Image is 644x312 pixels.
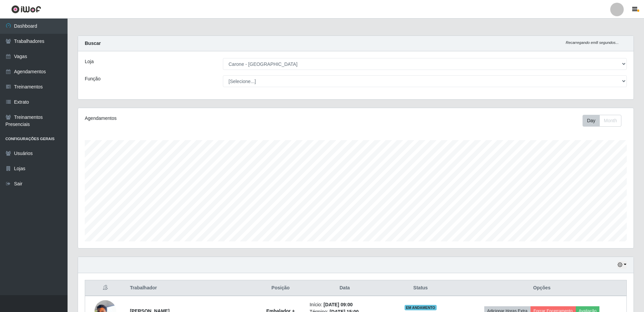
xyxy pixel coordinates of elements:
[599,115,621,127] button: Month
[11,5,41,14] img: CoreUI Logo
[126,280,256,296] th: Trabalhador
[310,301,380,308] li: Início:
[583,115,600,127] button: Day
[306,280,384,296] th: Data
[583,115,627,127] div: Toolbar with button groups
[85,41,101,46] strong: Buscar
[384,280,457,296] th: Status
[405,305,437,310] span: EM ANDAMENTO
[85,115,305,122] div: Agendamentos
[85,58,94,65] label: Loja
[85,75,101,82] label: Função
[255,280,305,296] th: Posição
[324,302,353,307] time: [DATE] 09:00
[566,41,619,45] i: Recarregando em 8 segundos...
[583,115,621,127] div: First group
[457,280,626,296] th: Opções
